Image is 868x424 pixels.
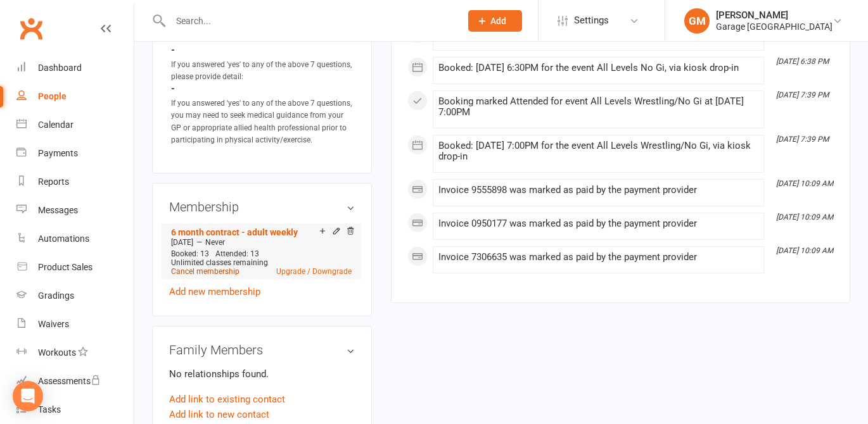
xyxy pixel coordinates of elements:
a: Add new membership [169,286,260,297]
div: Payments [38,148,78,158]
span: Attended: 13 [215,249,259,258]
a: Tasks [16,396,134,424]
span: Booked: 13 [171,249,209,258]
i: [DATE] 7:39 PM [776,90,829,99]
div: Automations [38,234,89,244]
i: [DATE] 6:38 PM [776,57,829,66]
h3: Family Members [169,343,355,357]
div: Waivers [38,319,69,329]
div: If you answered 'yes' to any of the above 7 questions, you may need to seek medical guidance from... [171,97,355,146]
span: Unlimited classes remaining [171,258,268,267]
a: 6 month contract - adult weekly [171,227,298,237]
div: Invoice 7306635 was marked as paid by the payment provider [438,252,758,263]
div: Dashboard [38,63,82,73]
a: Add link to new contact [169,407,269,422]
div: Booked: [DATE] 7:00PM for the event All Levels Wrestling/No Gi, via kiosk drop-in [438,140,758,162]
div: Booked: [DATE] 6:30PM for the event All Levels No Gi, via kiosk drop-in [438,63,758,73]
h3: Membership [169,200,355,214]
i: [DATE] 10:09 AM [776,246,833,255]
a: Upgrade / Downgrade [276,267,352,276]
div: Booking marked Attended for event All Levels Wrestling/No Gi at [DATE] 7:00PM [438,96,758,118]
a: Workouts [16,339,134,367]
a: Payments [16,139,134,168]
span: Add [490,16,506,26]
div: Product Sales [38,262,93,272]
a: Gradings [16,282,134,310]
div: Calendar [38,120,73,130]
a: Assessments [16,367,134,396]
strong: - [171,44,355,56]
div: GM [684,8,710,34]
a: People [16,82,134,111]
a: Automations [16,225,134,253]
p: No relationships found. [169,366,355,382]
span: Never [205,238,225,247]
i: [DATE] 10:09 AM [776,213,833,221]
div: Open Intercom Messenger [13,381,43,411]
span: [DATE] [171,238,193,247]
a: Calendar [16,111,134,139]
a: Waivers [16,310,134,339]
div: Assessments [38,376,101,386]
button: Add [468,10,522,32]
a: Dashboard [16,54,134,82]
div: People [38,91,67,101]
div: Reports [38,177,69,187]
i: [DATE] 10:09 AM [776,179,833,188]
span: Settings [574,6,609,35]
div: Invoice 9555898 was marked as paid by the payment provider [438,185,758,196]
div: Messages [38,205,78,215]
a: Reports [16,168,134,196]
div: Gradings [38,290,74,301]
input: Search... [167,12,452,30]
div: If you answered 'yes' to any of the above 7 questions, please provide detail: [171,59,355,83]
a: Product Sales [16,253,134,282]
div: Workouts [38,347,76,358]
a: Add link to existing contact [169,392,285,407]
div: Tasks [38,404,61,415]
a: Cancel membership [171,267,239,276]
strong: - [171,83,355,94]
a: Clubworx [15,13,47,44]
div: Garage [GEOGRAPHIC_DATA] [716,21,833,32]
div: — [168,237,355,247]
a: Messages [16,196,134,225]
div: [PERSON_NAME] [716,9,833,21]
i: [DATE] 7:39 PM [776,135,829,144]
div: Invoice 0950177 was marked as paid by the payment provider [438,218,758,229]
